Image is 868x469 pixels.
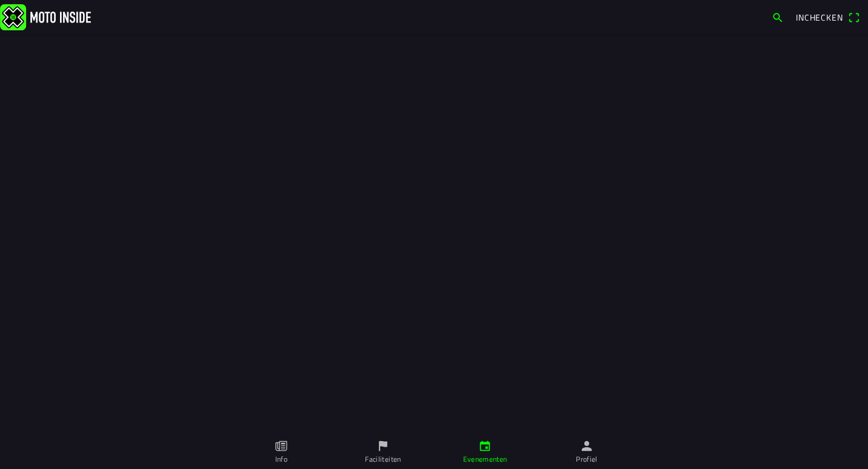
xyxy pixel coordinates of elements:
[790,7,866,27] a: Incheckenqr scanner
[365,454,401,465] ion-label: Faciliteiten
[463,454,507,465] ion-label: Evenementen
[275,454,287,465] ion-label: Info
[376,439,390,453] ion-icon: flag
[478,439,492,453] ion-icon: calendar
[580,439,593,453] ion-icon: person
[796,11,843,24] span: Inchecken
[576,454,598,465] ion-label: Profiel
[275,439,288,453] ion-icon: paper
[766,7,790,27] a: search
